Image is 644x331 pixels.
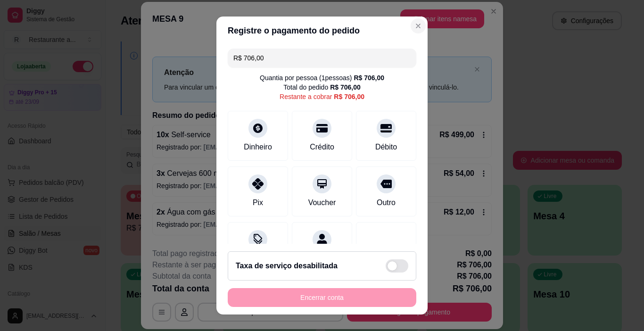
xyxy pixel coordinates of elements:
[280,92,364,101] div: Restante a cobrar
[334,92,364,101] div: R$ 706,00
[216,17,428,45] header: Registre o pagamento do pedido
[308,197,336,208] div: Voucher
[375,141,397,153] div: Débito
[236,260,338,272] h2: Taxa de serviço desabilitada
[411,18,426,33] button: Close
[377,197,396,208] div: Outro
[310,141,334,153] div: Crédito
[253,197,263,208] div: Pix
[354,73,384,83] div: R$ 706,00
[283,83,361,92] div: Total do pedido
[330,83,361,92] div: R$ 706,00
[260,73,384,83] div: Quantia por pessoa ( 1 pessoas)
[233,49,411,67] input: Ex.: hambúrguer de cordeiro
[244,141,272,153] div: Dinheiro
